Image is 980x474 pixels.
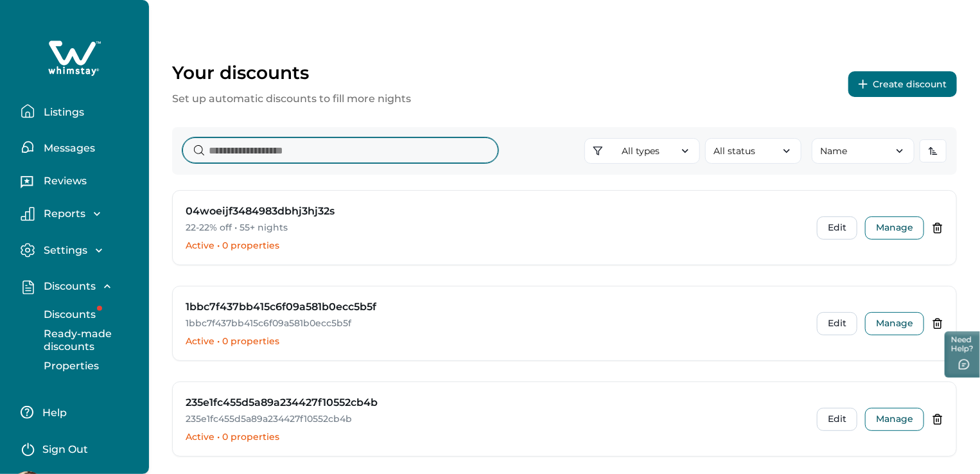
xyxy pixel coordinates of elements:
[30,328,148,353] button: Ready-made discounts
[186,413,801,426] p: 235e1fc455d5a89a234427f10552cb4b
[21,279,139,294] button: Discounts
[865,216,924,240] button: Manage
[40,175,87,188] p: Reviews
[40,328,148,353] p: Ready-made discounts
[817,312,857,335] button: Edit
[848,71,957,97] button: Create discount
[30,353,148,379] button: Properties
[186,222,801,234] p: 22-22% off • 55+ nights
[172,62,411,83] p: Your discounts
[21,170,139,196] button: Reviews
[40,280,96,293] p: Discounts
[172,91,411,107] p: Set up automatic discounts to fill more nights
[865,408,924,431] button: Manage
[186,204,335,219] h3: 04woeijf3484983dbhj3hj32s
[30,302,148,328] button: Discounts
[817,408,857,431] button: Edit
[817,216,857,240] button: Edit
[40,244,87,257] p: Settings
[40,207,85,220] p: Reports
[40,360,99,373] p: Properties
[186,395,378,410] h3: 235e1fc455d5a89a234427f10552cb4b
[186,431,801,444] p: Active • 0 properties
[40,106,84,119] p: Listings
[186,335,801,348] p: Active • 0 properties
[21,302,139,379] div: Discounts
[42,443,88,456] p: Sign Out
[21,134,139,160] button: Messages
[21,435,134,461] button: Sign Out
[186,317,801,330] p: 1bbc7f437bb415c6f09a581b0ecc5b5f
[21,207,139,221] button: Reports
[21,98,139,124] button: Listings
[186,240,801,252] p: Active • 0 properties
[865,312,924,335] button: Manage
[186,299,376,315] h3: 1bbc7f437bb415c6f09a581b0ecc5b5f
[40,308,96,321] p: Discounts
[40,142,95,155] p: Messages
[39,407,67,419] p: Help
[21,399,134,425] button: Help
[21,243,139,258] button: Settings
